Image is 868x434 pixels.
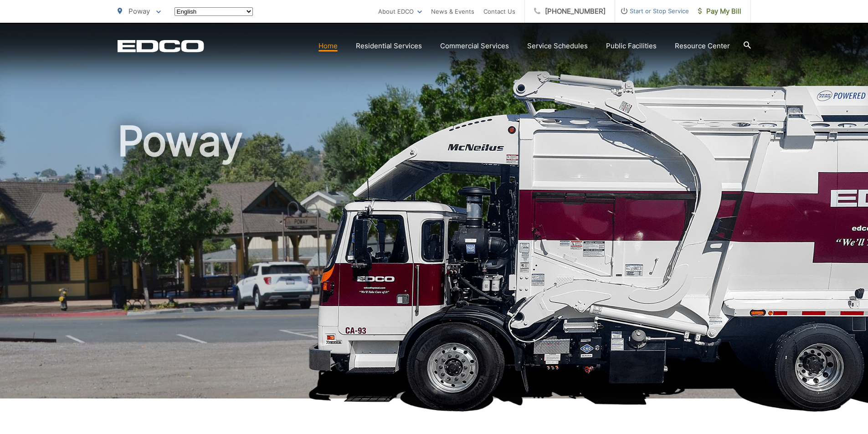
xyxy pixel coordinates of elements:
a: News & Events [431,6,474,17]
a: Residential Services [356,41,422,51]
a: About EDCO [378,6,422,17]
a: Service Schedules [527,41,588,51]
a: EDCD logo. Return to the homepage. [118,40,204,52]
a: Resource Center [675,41,730,51]
h1: Poway [118,118,751,407]
select: Select a language [175,7,253,16]
a: Home [318,41,338,51]
span: Pay My Bill [698,6,741,17]
a: Public Facilities [606,41,657,51]
span: Poway [128,7,150,15]
a: Commercial Services [440,41,509,51]
a: Contact Us [483,6,515,17]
